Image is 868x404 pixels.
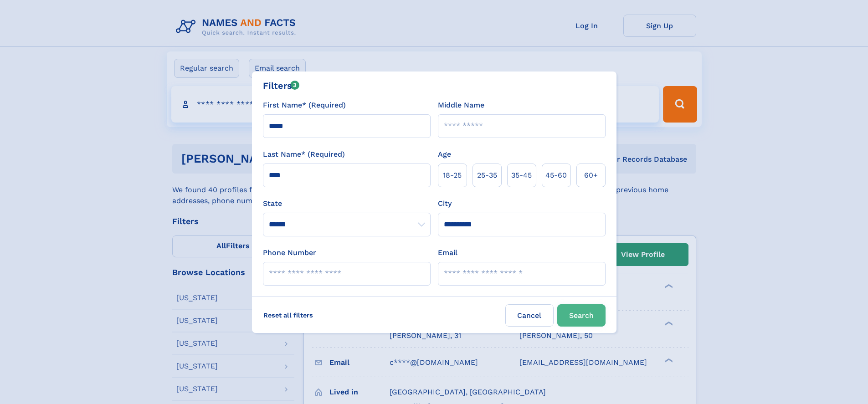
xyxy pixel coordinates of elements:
[505,304,554,327] label: Cancel
[263,149,345,160] label: Last Name* (Required)
[545,170,567,181] span: 45‑60
[584,170,598,181] span: 60+
[257,304,319,326] label: Reset all filters
[511,170,532,181] span: 35‑45
[438,149,451,160] label: Age
[477,170,497,181] span: 25‑35
[263,198,431,209] label: State
[263,100,346,111] label: First Name* (Required)
[438,247,457,258] label: Email
[438,198,452,209] label: City
[443,170,462,181] span: 18‑25
[263,79,300,92] div: Filters
[438,100,484,111] label: Middle Name
[263,247,316,258] label: Phone Number
[557,304,606,327] button: Search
